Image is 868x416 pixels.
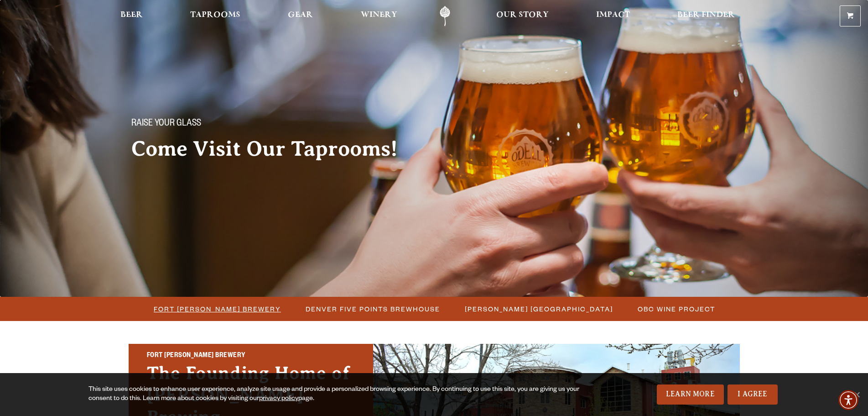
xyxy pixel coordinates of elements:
[148,302,286,316] a: Fort [PERSON_NAME] Brewery
[459,302,618,316] a: [PERSON_NAME] [GEOGRAPHIC_DATA]
[131,118,201,130] span: Raise your glass
[677,11,735,19] span: Beer Finder
[838,390,858,410] div: Accessibility Menu
[355,6,403,26] a: Winery
[114,6,149,26] a: Beer
[632,302,720,316] a: OBC Wine Project
[88,385,582,404] div: This site uses cookies to enhance user experience, analyze site usage and provide a personalized ...
[490,6,555,26] a: Our Story
[300,302,445,316] a: Denver Five Points Brewhouse
[288,11,313,19] span: Gear
[306,302,440,316] span: Denver Five Points Brewhouse
[671,6,741,26] a: Beer Finder
[184,6,246,26] a: Taprooms
[147,350,355,362] h2: Fort [PERSON_NAME] Brewery
[590,6,636,26] a: Impact
[361,11,397,19] span: Winery
[190,11,240,19] span: Taprooms
[120,11,143,19] span: Beer
[465,302,613,316] span: [PERSON_NAME] [GEOGRAPHIC_DATA]
[428,6,462,26] a: Odell Home
[496,11,549,19] span: Our Story
[259,395,298,403] a: privacy policy
[657,384,724,405] a: Learn More
[638,302,715,316] span: OBC Wine Project
[131,137,416,160] h2: Come Visit Our Taprooms!
[154,302,281,316] span: Fort [PERSON_NAME] Brewery
[282,6,319,26] a: Gear
[728,384,778,405] a: I Agree
[596,11,630,19] span: Impact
